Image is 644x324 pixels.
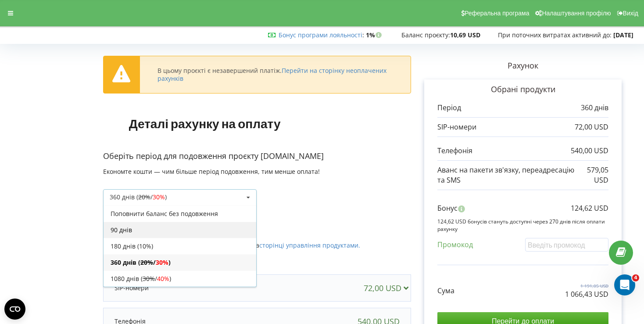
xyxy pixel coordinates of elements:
div: В цьому проєкті є незавершений платіж. [157,67,393,83]
p: Промокод [437,240,473,250]
strong: 10,69 USD [450,31,480,39]
div: 180 днів (10%) [104,238,256,254]
span: : [279,31,364,39]
a: Перейти на сторінку неоплачених рахунків [157,66,386,83]
span: Економте кошти — чим більше період подовження, тим менше оплата! [103,167,320,176]
p: 124,62 USD бонусів стануть доступні через 270 днів після оплати рахунку [437,218,608,233]
iframe: Intercom live chat [614,274,635,295]
input: Введіть промокод [525,238,608,252]
div: 360 днів ( / ) [104,254,256,270]
strong: 1% [366,31,384,39]
div: 90 днів [104,222,256,238]
button: Open CMP widget [4,299,25,320]
p: Обрані продукти [437,84,608,95]
p: Рахунок [411,60,635,72]
p: Активовані продукти [103,215,411,226]
p: 72,00 USD [575,122,608,132]
s: 20% [138,193,150,201]
p: SIP-номери [437,122,476,132]
p: Сума [437,286,454,296]
p: SIP-номери [114,284,149,292]
p: 540,00 USD [571,146,608,156]
div: 360 днів ( / ) [110,194,167,200]
span: Налаштування профілю [542,10,611,17]
span: 4 [632,274,639,281]
span: 40% [157,274,169,283]
a: сторінці управління продуктами. [259,241,360,249]
s: 30% [143,274,155,283]
p: 124,62 USD [571,203,608,213]
span: Вихід [623,10,638,17]
strong: [DATE] [613,31,633,39]
p: Період [437,103,461,113]
p: 360 днів [581,103,608,113]
span: 30% [153,193,165,201]
h1: Деталі рахунку на оплату [103,102,306,144]
div: 1080 днів ( / ) [104,270,256,287]
div: 72,00 USD [364,284,412,292]
p: Телефонія [437,146,472,156]
span: 30% [156,258,168,266]
span: Баланс проєкту: [401,31,450,39]
p: Оберіть період для подовження проєкту [DOMAIN_NAME] [103,151,411,162]
div: Поповнити баланс без подовження [104,205,256,222]
a: Бонус програми лояльності [279,31,362,39]
s: 20% [140,258,153,266]
p: Аванс на пакети зв'язку, переадресацію та SMS [437,165,576,185]
span: Реферальна програма [465,10,530,17]
p: Бонус [437,203,458,213]
span: При поточних витратах активний до: [498,31,612,39]
p: 1 191,05 USD [565,283,608,289]
p: 579,05 USD [576,165,608,185]
p: 1 066,43 USD [565,289,608,299]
